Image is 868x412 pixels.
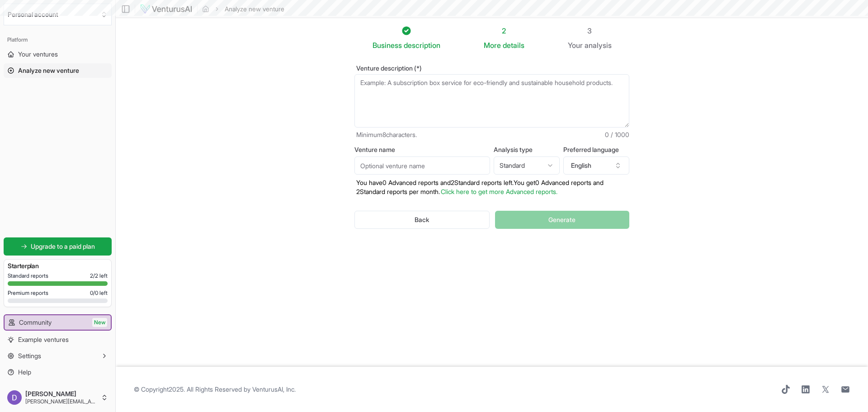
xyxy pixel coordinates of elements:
[4,349,112,363] button: Settings
[354,147,490,153] label: Venture name
[356,130,417,139] span: Minimum 8 characters.
[441,188,557,195] a: Click here to get more Advanced reports.
[568,25,612,36] div: 3
[4,237,112,256] a: Upgrade to a paid plan
[90,272,108,279] span: 2 / 2 left
[484,40,501,51] span: More
[18,50,58,59] span: Your ventures
[494,147,560,153] label: Analysis type
[18,351,41,360] span: Settings
[8,261,108,270] h3: Starter plan
[484,25,524,36] div: 2
[563,147,629,153] label: Preferred language
[25,390,97,398] span: [PERSON_NAME]
[31,242,95,251] span: Upgrade to a paid plan
[4,63,112,78] a: Analyze new venture
[585,41,612,50] span: analysis
[354,65,629,71] label: Venture description (*)
[92,318,107,327] span: New
[4,33,112,47] div: Platform
[563,156,629,175] button: English
[18,335,69,344] span: Example ventures
[18,66,79,75] span: Analyze new venture
[373,40,402,51] span: Business
[605,130,629,139] span: 0 / 1000
[18,368,31,377] span: Help
[4,332,112,347] a: Example ventures
[134,385,296,394] span: © Copyright 2025 . All Rights Reserved by .
[252,385,294,393] a: VenturusAI, Inc
[503,41,524,50] span: details
[354,211,490,229] button: Back
[4,387,112,408] button: [PERSON_NAME][PERSON_NAME][EMAIL_ADDRESS][DOMAIN_NAME]
[90,289,108,297] span: 0 / 0 left
[7,390,22,405] img: ACg8ocJCB4xpnj5ciL49ez84dWCtJhdt7_glPNLP4bZAQgCjjtU52g=s96-c
[404,41,440,50] span: description
[25,398,97,405] span: [PERSON_NAME][EMAIL_ADDRESS][DOMAIN_NAME]
[8,272,48,279] span: Standard reports
[8,289,48,297] span: Premium reports
[4,365,112,379] a: Help
[354,156,490,175] input: Optional venture name
[5,315,111,330] a: CommunityNew
[568,40,583,51] span: Your
[19,318,52,327] span: Community
[354,178,629,196] p: You have 0 Advanced reports and 2 Standard reports left. Y ou get 0 Advanced reports and 2 Standa...
[4,47,112,62] a: Your ventures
